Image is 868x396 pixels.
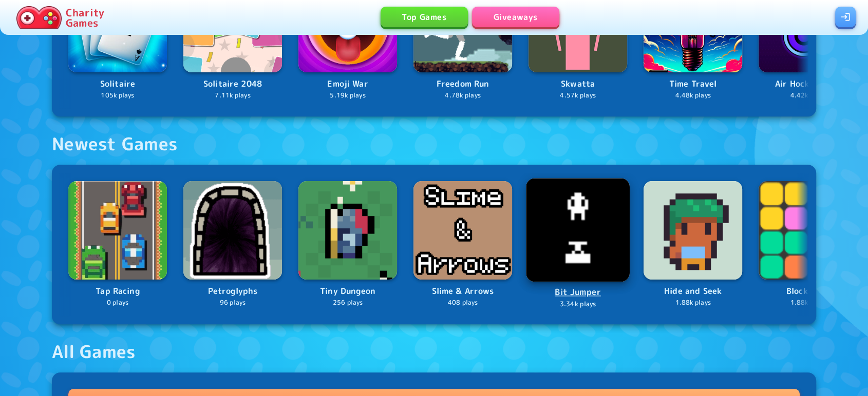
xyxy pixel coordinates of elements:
p: Bit Jumper [527,286,629,300]
a: LogoPetroglyphs96 plays [183,181,282,308]
a: LogoBlock Bash1.88k plays [759,181,857,308]
p: 4.57k plays [529,91,627,101]
img: Logo [526,179,630,282]
p: Hide and Seek [644,285,742,298]
p: Tiny Dungeon [298,285,397,298]
p: Air Hockey Neon [759,77,857,91]
p: 96 plays [183,298,282,308]
p: Petroglyphs [183,285,282,298]
p: 1.88k plays [759,298,857,308]
a: LogoSlime & Arrows408 plays [413,181,512,308]
a: LogoTiny Dungeon256 plays [298,181,397,308]
p: 4.48k plays [644,91,742,101]
img: Logo [759,181,857,280]
p: 5.19k plays [298,91,397,101]
img: Logo [413,181,512,280]
p: Block Bash [759,285,857,298]
p: 3.34k plays [527,300,629,309]
div: Newest Games [52,133,178,154]
img: Charity.Games [16,6,62,29]
p: 408 plays [413,298,512,308]
p: Emoji War [298,77,397,91]
p: 4.42k plays [759,91,857,101]
p: 1.88k plays [644,298,742,308]
a: Top Games [381,7,468,27]
a: Charity Games [12,4,108,31]
p: 4.78k plays [413,91,512,101]
p: Time Travel [644,77,742,91]
img: Logo [183,181,282,280]
a: LogoBit Jumper3.34k plays [527,180,629,309]
img: Logo [644,181,742,280]
p: Tap Racing [68,285,167,298]
a: LogoHide and Seek1.88k plays [644,181,742,308]
p: 0 plays [68,298,167,308]
p: Freedom Run [413,77,512,91]
a: Giveaways [472,7,559,27]
a: LogoTap Racing0 plays [68,181,167,308]
p: 7.11k plays [183,91,282,101]
div: All Games [52,341,136,362]
img: Logo [68,181,167,280]
p: 256 plays [298,298,397,308]
p: Solitaire 2048 [183,77,282,91]
p: Skwatta [529,77,627,91]
p: Slime & Arrows [413,285,512,298]
img: Logo [298,181,397,280]
p: Solitaire [68,77,167,91]
p: 105k plays [68,91,167,101]
p: Charity Games [66,7,104,28]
